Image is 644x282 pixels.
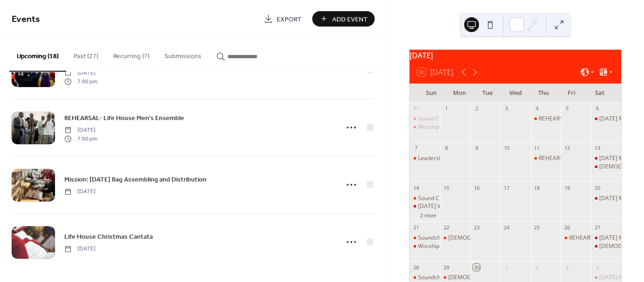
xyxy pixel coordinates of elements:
[106,38,157,71] button: Recurring (7)
[332,14,368,24] span: Add Event
[534,264,541,271] div: 2
[473,105,480,112] div: 2
[440,274,470,282] div: Bible Study
[563,184,570,191] div: 19
[563,145,570,152] div: 12
[561,234,591,242] div: REHEARSAL- Praise Team (service for 9/28)
[410,195,440,202] div: Sound Check- Women's Choir
[418,234,514,242] div: Soundcheck / REHEARAL Praise team
[501,84,529,102] div: Wed
[594,224,601,231] div: 27
[64,231,153,242] a: Life House Christmas Cantata
[443,105,450,112] div: 1
[591,274,621,282] div: Saturday Morning Prayer
[539,115,611,123] div: REHEARSAL-Women's Choir
[531,115,561,123] div: REHEARSAL-Women's Choir
[418,115,486,123] div: Sound Check-Praise Team
[591,115,621,123] div: Saturday Morning Prayer
[503,264,510,271] div: 1
[410,242,440,250] div: Worship Experience @ THE HARBORSIDE
[591,163,621,171] div: Evangelism @ Larkin Chase in Bowie, MD
[445,84,473,102] div: Mon
[448,234,526,242] div: [DEMOGRAPHIC_DATA] Study
[534,105,541,112] div: 4
[412,224,419,231] div: 21
[417,84,445,102] div: Sun
[440,234,470,242] div: Bible Study
[473,184,480,191] div: 16
[594,184,601,191] div: 20
[312,11,375,27] button: Add Event
[443,264,450,271] div: 29
[448,274,526,282] div: [DEMOGRAPHIC_DATA] Study
[591,234,621,242] div: Saturday Morning Prayer
[563,224,570,231] div: 26
[64,113,184,123] a: REHEARSAL- Life House Men's Ensemble
[503,224,510,231] div: 24
[594,105,601,112] div: 6
[12,10,40,28] span: Events
[534,184,541,191] div: 18
[410,123,440,131] div: Worship Experience @ THE HARBORSIDE
[417,211,440,219] button: 2 more
[473,264,480,271] div: 30
[534,145,541,152] div: 11
[418,123,524,131] div: Worship Experience @ THE HARBORSIDE
[410,234,440,242] div: Soundcheck / REHEARAL Praise team
[418,154,488,162] div: Leadership Lunch- Meeting
[503,105,510,112] div: 3
[418,274,487,282] div: Soundcheck & REHEARSAL
[563,264,570,271] div: 3
[157,38,209,71] button: Submissions
[9,38,66,72] button: Upcoming (18)
[64,69,97,77] span: [DATE]
[557,84,585,102] div: Fri
[64,232,153,242] span: Life House Christmas Cantata
[563,105,570,112] div: 5
[418,202,489,210] div: [DATE] Worship Experience
[410,274,440,282] div: Soundcheck & REHEARSAL
[64,188,96,196] span: [DATE]
[591,195,621,202] div: Saturday Morning Prayer
[410,50,621,61] div: [DATE]
[531,154,561,162] div: REHEARSAL- Women’s Choir
[64,175,206,185] span: Mission: [DATE] Bag Assembling and Distribution
[64,174,206,185] a: Mission: [DATE] Bag Assembling and Distribution
[412,145,419,152] div: 7
[591,154,621,162] div: Saturday Morning Prayer
[412,184,419,191] div: 14
[529,84,557,102] div: Thu
[594,145,601,152] div: 13
[443,145,450,152] div: 8
[443,184,450,191] div: 15
[594,264,601,271] div: 4
[534,224,541,231] div: 25
[64,134,97,143] span: 7:00 pm
[539,154,612,162] div: REHEARSAL- Women’s Choir
[277,14,301,24] span: Export
[64,126,97,134] span: [DATE]
[473,145,480,152] div: 9
[64,114,184,123] span: REHEARSAL- Life House Men's Ensemble
[257,11,308,27] a: Export
[591,242,621,250] div: Evangelism @ Doctors Comm Rehab
[473,84,501,102] div: Tue
[473,224,480,231] div: 23
[412,264,419,271] div: 28
[410,202,440,210] div: Women's Day Worship Experience
[66,38,106,71] button: Past (27)
[443,224,450,231] div: 22
[586,84,614,102] div: Sat
[410,154,440,162] div: Leadership Lunch- Meeting
[64,77,97,86] span: 7:00 pm
[418,242,524,250] div: Worship Experience @ THE HARBORSIDE
[64,245,96,253] span: [DATE]
[410,115,440,123] div: Sound Check-Praise Team
[503,184,510,191] div: 17
[412,105,419,112] div: 31
[418,195,494,202] div: Sound Check- Women's Choir
[503,145,510,152] div: 10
